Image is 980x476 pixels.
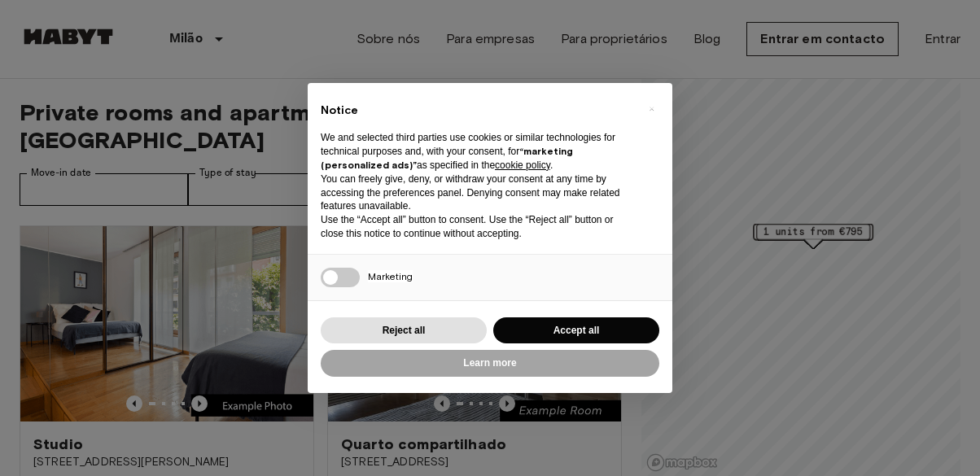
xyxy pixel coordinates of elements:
span: Marketing [368,270,413,282]
strong: “marketing (personalized ads)” [321,145,573,171]
button: Accept all [493,317,659,344]
p: We and selected third parties use cookies or similar technologies for technical purposes and, wit... [321,131,633,172]
button: Close this notice [638,96,664,122]
p: Use the “Accept all” button to consent. Use the “Reject all” button or close this notice to conti... [321,213,633,241]
button: Reject all [321,317,487,344]
span: × [649,99,654,119]
a: cookie policy [495,159,550,171]
h2: Notice [321,103,633,119]
button: Learn more [321,350,659,377]
p: You can freely give, deny, or withdraw your consent at any time by accessing the preferences pane... [321,172,633,213]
